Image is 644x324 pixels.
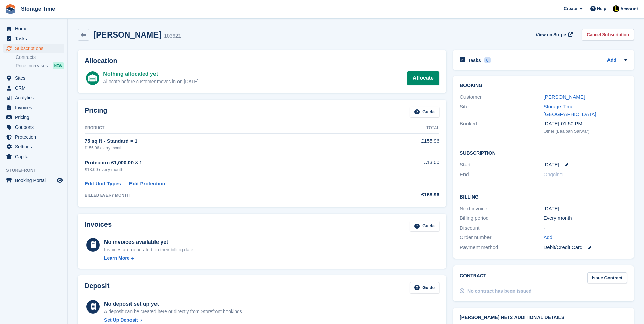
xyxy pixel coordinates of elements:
time: 2025-09-11 00:00:00 UTC [544,161,559,169]
a: Learn More [104,255,195,262]
a: Issue Contract [587,272,627,283]
div: Order number [460,234,543,241]
div: Other (Laaibah Sarwar) [544,128,627,135]
div: £155.96 every month [85,145,374,151]
a: Allocate [407,71,439,85]
span: Booking Portal [15,176,55,185]
span: View on Stripe [536,31,566,38]
a: Set Up Deposit [104,317,243,324]
div: Invoices are generated on their billing date. [104,246,195,253]
span: Tasks [15,34,55,43]
span: Analytics [15,93,55,102]
div: - [544,224,627,232]
img: Laaibah Sarwar [613,5,619,12]
div: Debit/Credit Card [544,244,627,251]
h2: [PERSON_NAME] Net2 Additional Details [460,315,627,320]
div: £13.00 every month [85,166,374,173]
th: Product [85,123,374,134]
a: menu [3,152,64,161]
a: Preview store [56,176,64,184]
a: Storage Time - [GEOGRAPHIC_DATA] [544,103,596,117]
td: £13.00 [374,155,439,177]
div: Discount [460,224,543,232]
h2: Allocation [85,57,439,65]
h2: Pricing [85,107,108,118]
a: Contracts [16,54,64,61]
div: Every month [544,214,627,222]
div: Payment method [460,244,543,251]
h2: Deposit [85,282,109,293]
a: Storage Time [18,3,58,15]
a: Guide [410,221,439,232]
div: [DATE] 01:50 PM [544,120,627,128]
span: Help [597,5,606,12]
span: Sites [15,73,55,83]
a: menu [3,34,64,43]
span: Pricing [15,113,55,122]
span: Account [620,6,638,13]
a: Cancel Subscription [582,29,634,40]
div: Nothing allocated yet [103,70,198,78]
a: menu [3,44,64,53]
a: Guide [410,107,439,118]
div: Next invoice [460,205,543,213]
span: Storefront [6,167,67,174]
h2: Invoices [85,221,112,232]
div: Protection £1,000.00 × 1 [85,159,374,167]
a: Edit Unit Types [85,180,121,188]
p: A deposit can be created here or directly from Storefront bookings. [104,308,243,315]
div: £168.96 [374,191,439,199]
div: BILLED EVERY MONTH [85,192,374,199]
a: menu [3,24,64,33]
td: £155.96 [374,134,439,155]
div: 0 [484,57,492,63]
div: No deposit set up yet [104,300,243,308]
span: Price increases [16,63,48,69]
h2: Billing [460,193,627,200]
a: menu [3,73,64,83]
a: menu [3,122,64,132]
div: Site [460,103,543,118]
div: No contract has been issued [467,287,532,295]
div: Allocate before customer moves in on [DATE] [103,78,198,85]
a: Edit Protection [129,180,165,188]
img: stora-icon-8386f47178a22dfd0bd8f6a31ec36ba5ce8667c1dd55bd0f319d3a0aa187defe.svg [5,4,16,14]
div: Start [460,161,543,169]
div: No invoices available yet [104,238,195,246]
h2: [PERSON_NAME] [93,30,161,39]
th: Total [374,123,439,134]
div: [DATE] [544,205,627,213]
div: Booked [460,120,543,134]
span: Protection [15,132,55,142]
span: Settings [15,142,55,152]
div: Customer [460,93,543,101]
span: Subscriptions [15,44,55,53]
span: CRM [15,83,55,93]
a: menu [3,103,64,112]
h2: Subscription [460,149,627,156]
span: Invoices [15,103,55,112]
span: Home [15,24,55,33]
span: Coupons [15,122,55,132]
a: menu [3,113,64,122]
a: menu [3,176,64,185]
a: [PERSON_NAME] [544,94,585,100]
span: Ongoing [544,171,563,177]
a: Add [544,234,553,241]
span: Capital [15,152,55,161]
a: menu [3,93,64,102]
div: Billing period [460,214,543,222]
a: View on Stripe [533,29,574,40]
div: End [460,171,543,179]
a: Guide [410,282,439,293]
div: 75 sq ft - Standard × 1 [85,137,374,145]
div: Set Up Deposit [104,317,138,324]
h2: Contract [460,272,486,283]
a: Price increases NEW [16,62,64,69]
h2: Tasks [468,57,481,63]
a: menu [3,132,64,142]
div: Learn More [104,255,129,262]
a: Add [607,56,616,64]
a: menu [3,83,64,93]
h2: Booking [460,83,627,88]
